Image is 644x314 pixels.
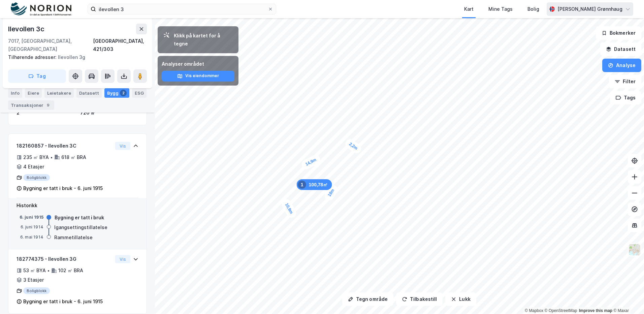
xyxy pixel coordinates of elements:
[80,109,138,117] div: 720 ㎡
[280,198,298,219] div: Map marker
[11,2,71,16] img: norion-logo.80e7a08dc31c2e691866.png
[23,276,44,284] div: 3 Etasjer
[44,88,74,98] div: Leietakere
[464,5,474,13] div: Kart
[297,179,332,190] div: Map marker
[17,224,43,230] div: 6. juni 1914
[23,153,49,161] div: 235 ㎡ BYA
[58,266,83,275] div: 102 ㎡ BRA
[162,71,234,82] button: Vis eiendommer
[545,308,577,313] a: OpenStreetMap
[396,292,443,306] button: Tilbakestill
[557,5,622,13] div: [PERSON_NAME] Grønnhaug
[610,282,644,314] iframe: Chat Widget
[17,214,43,220] div: 6. juni 1915
[525,308,543,313] a: Mapbox
[120,90,127,96] div: 2
[8,37,93,53] div: 7017, [GEOGRAPHIC_DATA], [GEOGRAPHIC_DATA]
[344,137,363,155] div: Map marker
[445,292,476,306] button: Lukk
[162,60,234,68] div: Analyser området
[8,88,22,98] div: Info
[17,234,43,240] div: 6. mai 1914
[602,59,641,72] button: Analyse
[25,88,42,98] div: Eiere
[300,153,322,171] div: Map marker
[488,5,513,13] div: Mine Tags
[45,102,52,108] div: 9
[174,32,233,48] div: Klikk på kartet for å tegne
[115,255,130,263] button: Vis
[596,26,641,40] button: Bokmerker
[23,297,103,306] div: Bygning er tatt i bruk - 6. juni 1915
[610,282,644,314] div: Kontrollprogram for chat
[55,214,104,222] div: Bygning er tatt i bruk
[61,153,86,161] div: 618 ㎡ BRA
[23,163,44,171] div: 4 Etasjer
[96,4,268,14] input: Søk på adresse, matrikkel, gårdeiere, leietakere eller personer
[8,100,54,110] div: Transaksjoner
[54,233,93,242] div: Rammetillatelse
[115,142,130,150] button: Vis
[342,292,393,306] button: Tegn område
[610,91,641,104] button: Tags
[17,142,112,150] div: 182160857 - Ilevollen 3C
[132,88,147,98] div: ESG
[8,53,141,61] div: Ilevollen 3g
[17,109,75,117] div: 2
[54,223,107,231] div: Igangsettingstillatelse
[8,24,46,34] div: Ilevollen 3c
[93,37,147,53] div: [GEOGRAPHIC_DATA], 421/303
[47,268,50,273] div: •
[17,255,112,263] div: 182774375 - Ilevollen 3G
[104,88,129,98] div: Bygg
[50,155,53,160] div: •
[8,69,66,83] button: Tag
[76,88,102,98] div: Datasett
[298,181,306,189] div: 1
[579,308,612,313] a: Improve this map
[323,183,339,202] div: Map marker
[23,184,103,192] div: Bygning er tatt i bruk - 6. juni 1915
[17,201,138,210] div: Historikk
[609,75,641,88] button: Filter
[628,243,641,256] img: Z
[527,5,539,13] div: Bolig
[23,266,46,275] div: 53 ㎡ BYA
[8,54,58,60] span: Tilhørende adresser:
[600,42,641,56] button: Datasett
